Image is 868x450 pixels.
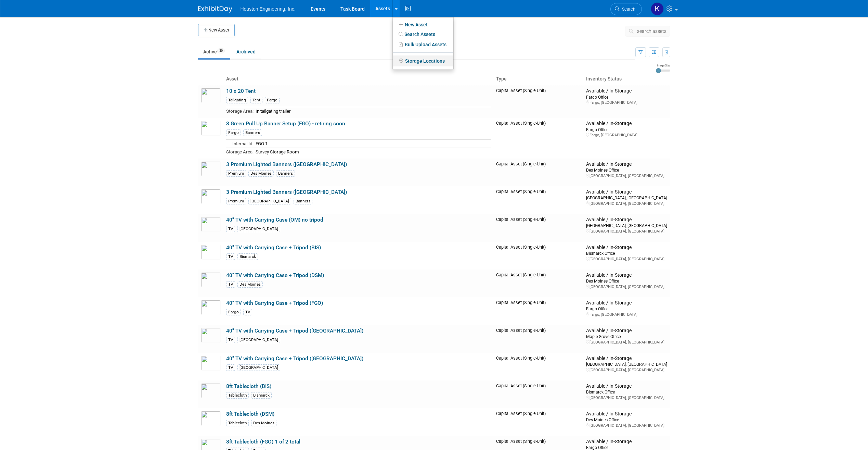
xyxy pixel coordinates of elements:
[586,121,667,127] div: Available / In-Storage
[586,201,667,206] div: [GEOGRAPHIC_DATA], [GEOGRAPHIC_DATA]
[637,28,666,34] span: search assets
[586,423,667,428] div: [GEOGRAPHIC_DATA], [GEOGRAPHIC_DATA]
[254,140,491,148] td: FGO 1
[243,129,262,136] div: Banners
[226,355,363,362] a: 40" TV with Carrying Case + Tripod ([GEOGRAPHIC_DATA])
[226,383,271,389] a: 8ft Tablecloth (BIS)
[586,395,667,400] div: [GEOGRAPHIC_DATA], [GEOGRAPHIC_DATA]
[586,167,667,173] div: Des Moines Office
[651,2,664,15] img: Kendra Jensen
[226,97,248,103] div: Tailgating
[586,383,667,389] div: Available / In-Storage
[620,7,635,12] span: Search
[226,109,254,114] span: Storage Area:
[226,309,241,315] div: Fargo
[226,140,254,148] td: Internal Id:
[586,127,667,133] div: Fargo Office
[254,148,491,156] td: Survey Storage Room
[586,245,667,251] div: Available / In-Storage
[223,73,493,85] th: Asset
[493,297,584,325] td: Capital Asset (Single-Unit)
[586,361,667,367] div: [GEOGRAPHIC_DATA], [GEOGRAPHIC_DATA]
[586,173,667,178] div: [GEOGRAPHIC_DATA], [GEOGRAPHIC_DATA]
[586,217,667,223] div: Available / In-Storage
[493,73,584,85] th: Type
[248,198,291,204] div: [GEOGRAPHIC_DATA]
[226,226,235,232] div: TV
[493,186,584,214] td: Capital Asset (Single-Unit)
[226,161,347,167] a: 3 Premium Lighted Banners ([GEOGRAPHIC_DATA])
[226,88,256,94] a: 10 x 20 Tent
[251,392,272,399] div: Bismarck
[586,189,667,195] div: Available / In-Storage
[493,380,584,408] td: Capital Asset (Single-Unit)
[586,284,667,289] div: [GEOGRAPHIC_DATA], [GEOGRAPHIC_DATA]
[586,417,667,423] div: Des Moines Office
[226,121,345,127] a: 3 Green Pull Up Banner Setup (FGO) - retiring soon
[586,312,667,317] div: Fargo, [GEOGRAPHIC_DATA]
[393,20,453,29] a: New Asset
[226,337,235,343] div: TV
[226,253,235,260] div: TV
[586,334,667,339] div: Maple Grove Office
[226,281,235,288] div: TV
[226,300,323,306] a: 40" TV with Carrying Case + Tripod (FGO)
[625,26,670,37] button: search assets
[226,328,363,334] a: 40" TV with Carrying Case + Tripod ([GEOGRAPHIC_DATA])
[198,24,235,36] button: New Asset
[226,439,300,445] a: 8ft Tablecloth (FGO) 1 of 2 total
[493,270,584,297] td: Capital Asset (Single-Unit)
[237,337,280,343] div: [GEOGRAPHIC_DATA]
[226,245,321,251] a: 40" TV with Carrying Case + Tripod (BIS)
[198,6,232,13] img: ExhibitDay
[586,94,667,100] div: Fargo Office
[493,353,584,380] td: Capital Asset (Single-Unit)
[226,170,246,177] div: Premium
[586,195,667,201] div: [GEOGRAPHIC_DATA], [GEOGRAPHIC_DATA]
[254,107,491,115] td: In tailgating trailer
[586,439,667,445] div: Available / In-Storage
[226,129,241,136] div: Fargo
[251,420,276,426] div: Des Moines
[586,340,667,345] div: [GEOGRAPHIC_DATA], [GEOGRAPHIC_DATA]
[226,272,324,278] a: 40" TV with Carrying Case + Tripod (DSM)
[493,408,584,436] td: Capital Asset (Single-Unit)
[226,392,249,399] div: Tablecloth
[610,3,642,15] a: Search
[586,328,667,334] div: Available / In-Storage
[493,85,584,118] td: Capital Asset (Single-Unit)
[586,250,667,256] div: Bismarck Office
[393,55,453,66] a: Storage Locations
[586,389,667,395] div: Bismarck Office
[586,278,667,284] div: Des Moines Office
[493,118,584,159] td: Capital Asset (Single-Unit)
[237,226,280,232] div: [GEOGRAPHIC_DATA]
[586,133,667,138] div: Fargo, [GEOGRAPHIC_DATA]
[586,272,667,278] div: Available / In-Storage
[393,39,453,50] a: Bulk Upload Assets
[237,281,263,288] div: Des Moines
[226,420,249,426] div: Tablecloth
[586,229,667,234] div: [GEOGRAPHIC_DATA], [GEOGRAPHIC_DATA]
[586,88,667,94] div: Available / In-Storage
[226,411,274,417] a: 8ft Tablecloth (DSM)
[493,159,584,186] td: Capital Asset (Single-Unit)
[198,45,230,58] a: Active30
[226,149,254,154] span: Storage Area:
[493,214,584,242] td: Capital Asset (Single-Unit)
[243,309,252,315] div: TV
[217,48,225,53] span: 30
[493,325,584,353] td: Capital Asset (Single-Unit)
[226,217,323,223] a: 40" TV with Carrying Case (OM) no tripod
[586,367,667,373] div: [GEOGRAPHIC_DATA], [GEOGRAPHIC_DATA]
[276,170,295,177] div: Banners
[294,198,312,204] div: Banners
[586,411,667,417] div: Available / In-Storage
[586,355,667,362] div: Available / In-Storage
[586,300,667,306] div: Available / In-Storage
[226,198,246,204] div: Premium
[226,364,235,371] div: TV
[241,6,296,12] span: Houston Engineering, Inc.
[393,29,453,39] a: Search Assets
[586,257,667,262] div: [GEOGRAPHIC_DATA], [GEOGRAPHIC_DATA]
